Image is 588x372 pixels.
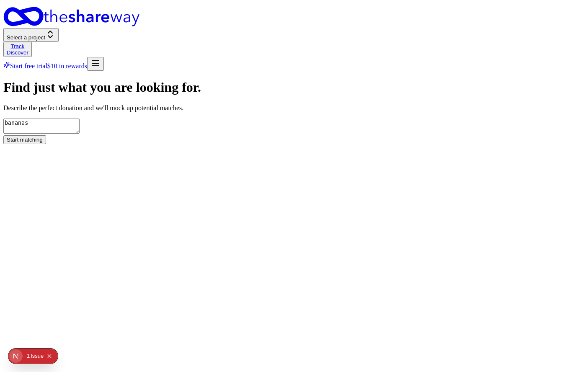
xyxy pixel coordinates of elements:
[3,104,585,112] p: Describe the perfect donation and we'll mock up potential matches.
[11,43,25,49] a: Track
[3,80,585,95] h1: Find just what you are looking for.
[3,42,32,57] button: TrackDiscover
[3,28,59,42] button: Select a project
[47,62,87,70] a: $10 in rewards
[3,62,47,70] a: Start free trial
[7,49,28,56] a: Discover
[3,7,585,28] a: Home
[3,135,46,144] button: Start matching
[3,119,80,134] textarea: bananas
[7,34,45,41] span: Select a project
